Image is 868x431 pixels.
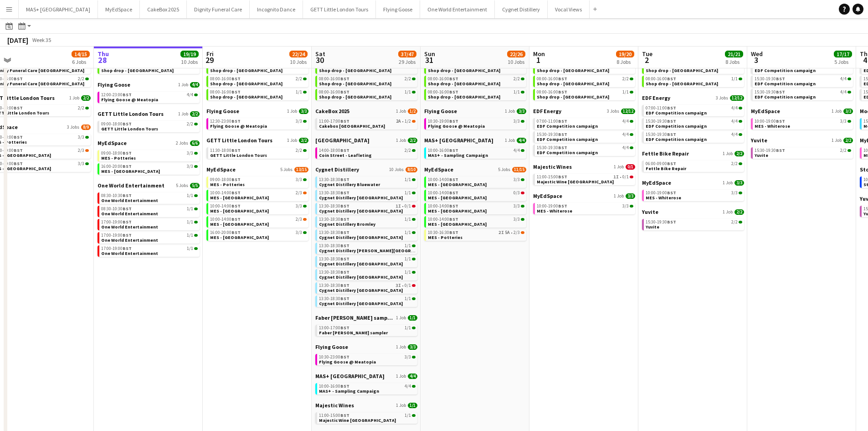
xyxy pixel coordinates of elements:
[420,0,495,18] button: One World Entertainment
[548,0,590,18] button: Vocal Views
[140,0,187,18] button: CakeBox 2025
[303,0,376,18] button: GETT Little London Tours
[250,0,303,18] button: Incognito Dance
[376,0,420,18] button: Flying Goose
[30,36,53,43] span: Week 35
[19,0,98,18] button: MAS+ [GEOGRAPHIC_DATA]
[495,0,548,18] button: Cygnet Distillery
[98,0,140,18] button: MyEdSpace
[7,36,28,45] div: [DATE]
[187,0,250,18] button: Dignity Funeral Care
